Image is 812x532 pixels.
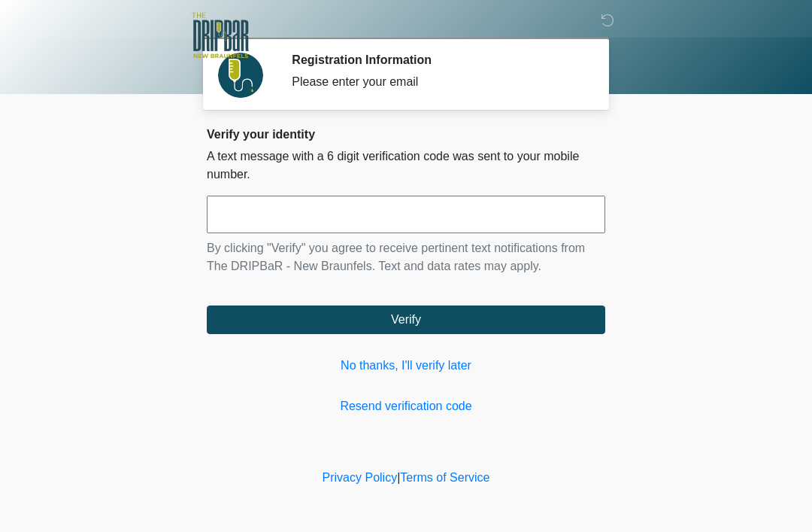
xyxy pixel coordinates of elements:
[207,127,605,141] h2: Verify your identity
[397,471,400,484] a: |
[207,147,605,184] p: A text message with a 6 digit verification code was sent to your mobile number.
[207,397,605,415] a: Resend verification code
[207,306,605,334] button: Verify
[207,357,605,375] a: No thanks, I'll verify later
[292,73,583,91] div: Please enter your email
[192,11,249,60] img: The DRIPBaR - New Braunfels Logo
[400,471,489,484] a: Terms of Service
[323,471,398,484] a: Privacy Policy
[207,239,605,275] p: By clicking "Verify" you agree to receive pertinent text notifications from The DRIPBaR - New Bra...
[218,53,263,98] img: Agent Avatar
